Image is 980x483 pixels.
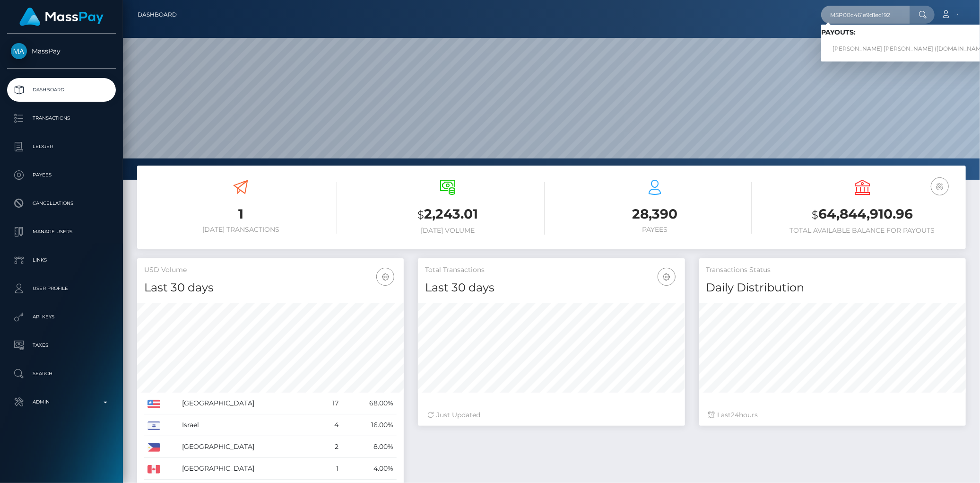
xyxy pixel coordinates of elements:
[425,280,677,296] h4: Last 30 days
[7,47,116,55] span: MassPay
[147,443,160,452] img: PH.png
[147,422,160,430] img: IL.png
[11,225,112,239] p: Manage Users
[351,227,544,235] h6: [DATE] Volume
[11,140,112,154] p: Ledger
[7,163,116,187] a: Payees
[731,411,739,419] span: 24
[179,393,319,414] td: [GEOGRAPHIC_DATA]
[319,436,342,458] td: 2
[144,226,337,234] h6: [DATE] Transactions
[319,393,342,414] td: 17
[11,338,112,352] p: Taxes
[559,205,752,223] h3: 28,390
[7,106,116,130] a: Transactions
[766,227,959,235] h6: Total Available Balance for Payouts
[11,43,27,59] img: MassPay
[7,362,116,386] a: Search
[7,78,116,102] a: Dashboard
[147,400,160,408] img: US.png
[706,280,959,296] h4: Daily Distribution
[7,248,116,272] a: Links
[11,310,112,324] p: API Keys
[11,83,112,97] p: Dashboard
[7,192,116,215] a: Cancellations
[7,334,116,357] a: Taxes
[351,205,544,224] h3: 2,243.01
[7,135,116,158] a: Ledger
[11,168,112,182] p: Payees
[821,6,910,24] input: Search...
[342,436,397,458] td: 8.00%
[144,280,397,296] h4: Last 30 days
[11,196,112,211] p: Cancellations
[7,220,116,244] a: Manage Users
[11,367,112,381] p: Search
[138,5,177,25] a: Dashboard
[11,395,112,409] p: Admin
[144,205,337,223] h3: 1
[342,458,397,480] td: 4.00%
[342,393,397,414] td: 68.00%
[559,226,752,234] h6: Payees
[7,390,116,414] a: Admin
[7,305,116,329] a: API Keys
[706,265,959,275] h5: Transactions Status
[342,414,397,436] td: 16.00%
[427,410,675,420] div: Just Updated
[319,458,342,480] td: 1
[417,208,424,221] small: $
[179,436,319,458] td: [GEOGRAPHIC_DATA]
[812,208,818,221] small: $
[319,414,342,436] td: 4
[11,253,112,267] p: Links
[179,414,319,436] td: Israel
[147,465,160,474] img: CA.png
[709,410,956,420] div: Last hours
[144,265,397,275] h5: USD Volume
[11,281,112,296] p: User Profile
[7,277,116,300] a: User Profile
[19,8,104,26] img: MassPay Logo
[179,458,319,480] td: [GEOGRAPHIC_DATA]
[425,265,677,275] h5: Total Transactions
[11,111,112,125] p: Transactions
[766,205,959,224] h3: 64,844,910.96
